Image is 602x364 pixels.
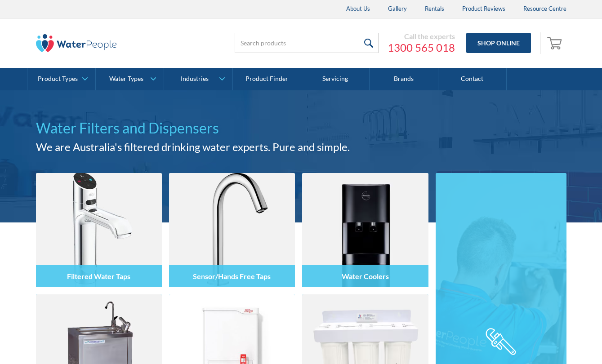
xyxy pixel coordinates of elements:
[96,68,164,90] a: Water Types
[438,68,507,90] a: Contact
[233,68,301,90] a: Product Finder
[38,75,78,83] div: Product Types
[181,75,209,83] div: Industries
[109,75,143,83] div: Water Types
[235,33,379,53] input: Search products
[67,272,130,280] h4: Filtered Water Taps
[388,32,455,41] div: Call the experts
[36,173,162,287] img: Filtered Water Taps
[193,272,271,280] h4: Sensor/Hands Free Taps
[27,68,95,90] a: Product Types
[301,68,370,90] a: Servicing
[466,33,531,53] a: Shop Online
[36,34,117,52] img: The Water People
[302,173,428,287] img: Water Coolers
[169,173,295,287] img: Sensor/Hands Free Taps
[164,68,232,90] a: Industries
[388,41,455,54] a: 1300 565 018
[342,272,389,280] h4: Water Coolers
[547,36,564,50] img: shopping cart
[370,68,438,90] a: Brands
[545,32,566,54] a: Open empty cart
